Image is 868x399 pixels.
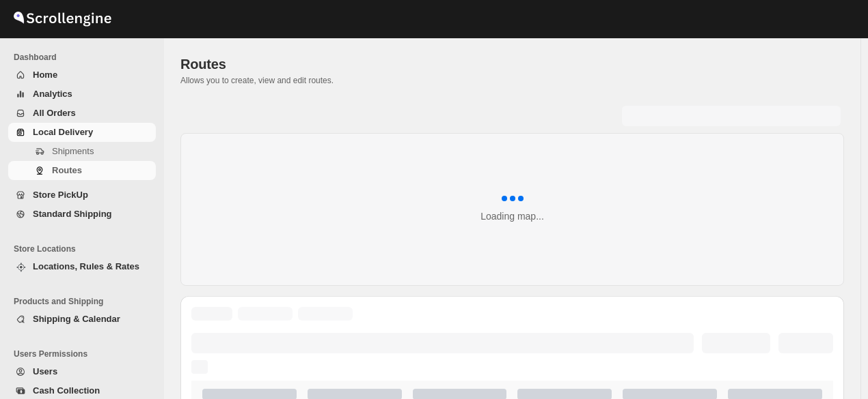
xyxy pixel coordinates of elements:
span: Routes [52,165,82,175]
button: Home [8,65,156,85]
span: Local Delivery [33,127,93,137]
button: Routes [8,161,156,180]
button: Shipping & Calendar [8,310,156,329]
button: Analytics [8,85,156,104]
span: Cash Collection [33,385,100,396]
p: Allows you to create, view and edit routes. [180,75,844,86]
span: Users [33,366,57,376]
span: Shipments [52,146,94,156]
span: Shipping & Calendar [33,314,120,324]
span: Home [33,70,57,80]
span: Analytics [33,89,72,99]
button: All Orders [8,104,156,123]
div: Loading map... [480,209,544,223]
button: Users [8,362,156,381]
span: Routes [180,57,226,72]
span: All Orders [33,108,76,118]
span: Store Locations [14,243,157,254]
span: Products and Shipping [14,296,157,307]
button: Shipments [8,142,156,161]
span: Store PickUp [33,190,88,200]
span: Users Permissions [14,349,157,359]
span: Dashboard [14,52,157,63]
span: Standard Shipping [33,209,112,219]
span: Locations, Rules & Rates [33,261,139,271]
button: Locations, Rules & Rates [8,257,156,276]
